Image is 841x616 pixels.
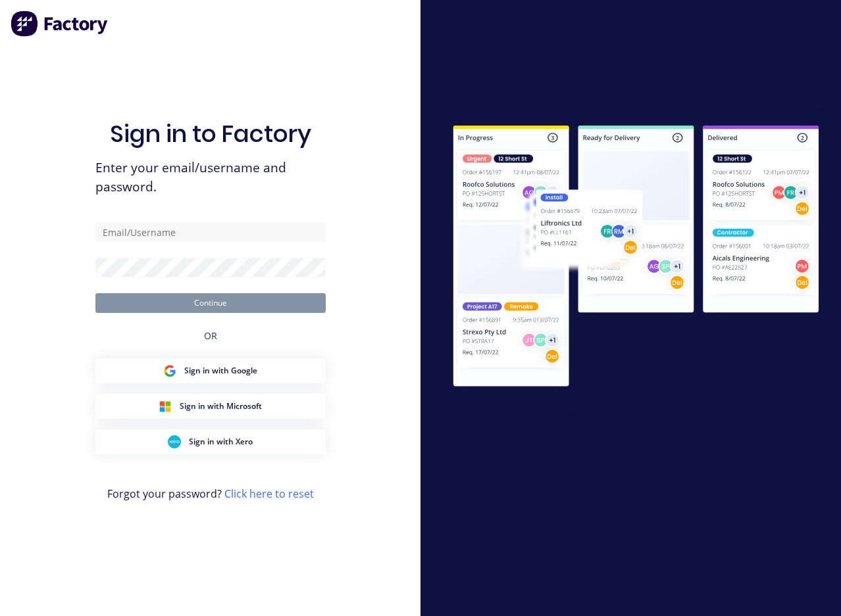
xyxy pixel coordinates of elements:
span: Sign in with Google [184,365,257,377]
div: OR [204,313,217,358]
span: Enter your email/username and password. [95,158,326,197]
input: Email/Username [95,222,326,242]
button: Microsoft Sign inSign in with Microsoft [95,394,326,419]
img: Factory [11,11,109,37]
span: Forgot your password? [107,486,314,502]
span: Sign in with Xero [189,436,253,448]
button: Google Sign inSign in with Google [95,358,326,383]
img: Sign in [431,105,841,411]
h1: Sign in to Factory [110,120,311,148]
button: Continue [95,293,326,313]
img: Microsoft Sign in [159,400,172,413]
span: Sign in with Microsoft [180,400,262,412]
img: Xero Sign in [168,435,181,448]
a: Click here to reset [224,486,314,501]
button: Xero Sign inSign in with Xero [95,429,326,454]
img: Google Sign in [163,364,176,377]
